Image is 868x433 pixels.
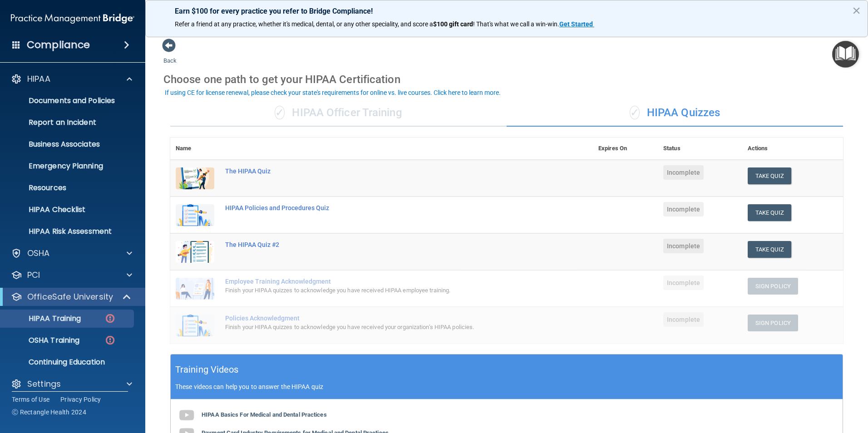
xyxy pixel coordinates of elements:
[473,20,559,28] span: ! That's what we call a win-win.
[170,138,220,160] th: Name
[630,106,640,119] span: ✓
[12,408,86,417] span: Ⓒ Rectangle Health 2024
[178,406,196,424] img: gray_youtube_icon.38fcd6cc.png
[593,138,658,160] th: Expires On
[225,241,547,248] div: The HIPAA Quiz #2
[175,383,838,390] p: These videos can help you to answer the HIPAA quiz
[11,248,132,259] a: OSHA
[6,205,130,214] p: HIPAA Checklist
[6,118,130,127] p: Report an Incident
[748,315,798,331] button: Sign Policy
[27,270,40,280] p: PCI
[6,140,130,149] p: Business Associates
[225,315,547,322] div: Policies Acknowledgment
[225,322,547,333] div: Finish your HIPAA quizzes to acknowledge you have received your organization’s HIPAA policies.
[225,204,547,212] div: HIPAA Policies and Procedures Quiz
[748,241,791,258] button: Take Quiz
[225,285,547,296] div: Finish your HIPAA quizzes to acknowledge you have received HIPAA employee training.
[663,239,704,253] span: Incomplete
[225,167,547,175] div: The HIPAA Quiz
[748,167,791,184] button: Take Quiz
[163,88,502,97] button: If using CE for license renewal, please check your state's requirements for online vs. live cours...
[6,227,130,236] p: HIPAA Risk Assessment
[175,7,838,15] p: Earn $100 for every practice you refer to Bridge Compliance!
[175,362,239,378] h5: Training Videos
[748,278,798,295] button: Sign Policy
[11,379,132,389] a: Settings
[163,46,177,64] a: Back
[6,96,130,105] p: Documents and Policies
[663,312,704,327] span: Incomplete
[507,99,843,127] div: HIPAA Quizzes
[711,369,857,405] iframe: Drift Widget Chat Controller
[832,41,859,68] button: Open Resource Center
[6,336,79,345] p: OSHA Training
[663,202,704,216] span: Incomplete
[742,138,843,160] th: Actions
[11,270,132,280] a: PCI
[6,358,130,367] p: Continuing Education
[60,395,101,404] a: Privacy Policy
[104,335,116,346] img: danger-circle.6113f641.png
[163,66,850,93] div: Choose one path to get your HIPAA Certification
[27,39,90,51] h4: Compliance
[559,20,594,28] a: Get Started
[559,20,593,28] strong: Get Started
[433,20,473,28] strong: $100 gift card
[11,291,132,302] a: OfficeSafe University
[12,395,49,404] a: Terms of Use
[6,162,130,171] p: Emergency Planning
[27,74,50,84] p: HIPAA
[852,3,861,18] button: Close
[6,314,81,323] p: HIPAA Training
[175,20,433,28] span: Refer a friend at any practice, whether it's medical, dental, or any other speciality, and score a
[27,291,113,302] p: OfficeSafe University
[663,165,704,180] span: Incomplete
[27,379,61,389] p: Settings
[225,278,547,285] div: Employee Training Acknowledgment
[11,10,134,28] img: PMB logo
[11,74,132,84] a: HIPAA
[663,276,704,290] span: Incomplete
[658,138,742,160] th: Status
[27,248,50,259] p: OSHA
[202,411,327,418] b: HIPAA Basics For Medical and Dental Practices
[104,313,116,324] img: danger-circle.6113f641.png
[275,106,285,119] span: ✓
[165,89,501,96] div: If using CE for license renewal, please check your state's requirements for online vs. live cours...
[170,99,507,127] div: HIPAA Officer Training
[6,183,130,192] p: Resources
[748,204,791,221] button: Take Quiz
